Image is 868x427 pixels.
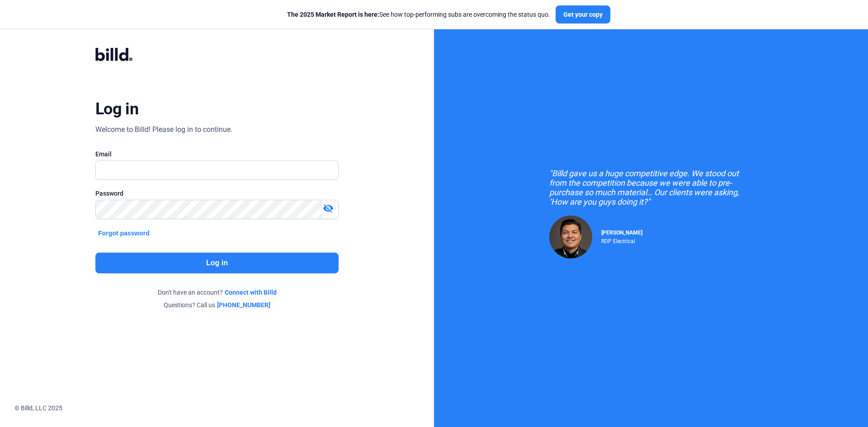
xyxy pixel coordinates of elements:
button: Log in [95,253,339,273]
div: Log in [95,99,138,119]
a: Connect with Billd [225,288,277,297]
a: [PHONE_NUMBER] [217,300,270,310]
span: [PERSON_NAME] [601,230,642,236]
div: See how top-performing subs are overcoming the status quo. [287,10,550,19]
div: Password [95,189,339,198]
div: RDP Electrical [601,236,642,244]
button: Forgot password [95,228,152,238]
div: "Billd gave us a huge competitive edge. We stood out from the competition because we were able to... [549,169,753,206]
img: Raul Pacheco [549,216,592,258]
div: Email [95,150,339,159]
mat-icon: visibility_off [323,203,334,214]
div: Questions? Call us [95,300,339,310]
button: Get your copy [556,5,610,23]
div: Don't have an account? [95,288,339,297]
span: The 2025 Market Report is here: [287,11,379,18]
div: Welcome to Billd! Please log in to continue. [95,124,232,135]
